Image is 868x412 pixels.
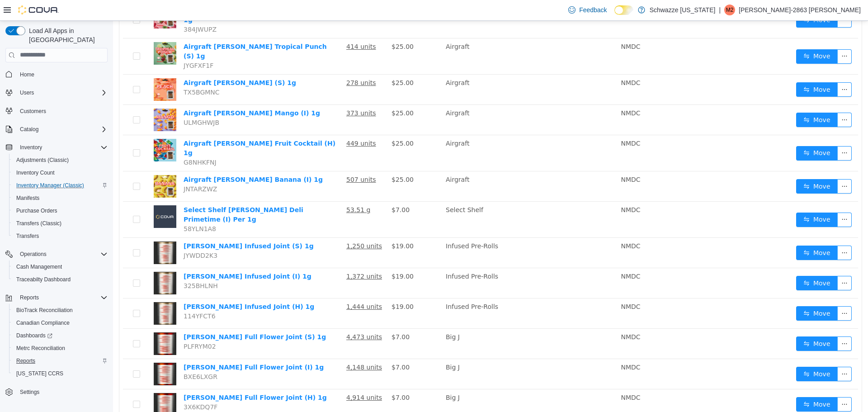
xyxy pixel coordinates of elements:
button: Users [16,87,38,98]
td: Airgraft [329,54,504,84]
span: Inventory [16,142,108,153]
span: TX5BGMNC [71,68,107,75]
u: 1,372 units [233,252,269,259]
span: Home [20,71,34,78]
button: Transfers (Classic) [9,217,111,230]
span: JNTARZWZ [71,165,104,172]
span: 384JWUPZ [71,5,104,12]
span: NMDC [508,119,527,126]
span: Inventory Count [16,169,55,176]
button: icon: ellipsis [724,225,739,239]
span: Manifests [16,194,39,202]
span: Traceabilty Dashboard [16,276,71,283]
span: Settings [20,388,39,396]
span: Feedback [579,5,607,14]
a: Traceabilty Dashboard [13,274,74,285]
a: Airgraft [PERSON_NAME] Banana (I) 1g [71,155,210,162]
button: Customers [2,104,111,118]
span: NMDC [508,155,527,162]
td: Airgraft [329,84,504,114]
u: 507 units [233,155,263,162]
input: Dark Mode [614,5,633,15]
button: [US_STATE] CCRS [9,367,111,380]
u: 4,473 units [233,313,269,320]
span: Reports [16,292,108,303]
img: EDW Rosin Infused Joint (H) 1g hero shot [41,281,63,304]
button: icon: swapMove [683,376,725,391]
p: [PERSON_NAME]-2863 [PERSON_NAME] [739,5,861,15]
a: Transfers (Classic) [13,218,65,229]
span: NMDC [508,252,527,259]
span: NMDC [508,89,527,96]
button: Metrc Reconciliation [9,342,111,355]
button: Adjustments (Classic) [9,154,111,166]
span: NMDC [508,58,527,66]
button: Catalog [16,124,42,135]
button: icon: ellipsis [724,285,739,300]
img: Select Shelf EDW Deli Primetime (I) Per 1g placeholder [41,185,63,207]
button: Inventory [2,141,111,154]
span: G8NHKFNJ [71,138,104,145]
span: NMDC [508,185,527,193]
span: Transfers (Classic) [16,220,61,227]
button: icon: swapMove [683,158,725,173]
span: Customers [20,108,46,115]
span: Canadian Compliance [16,319,70,327]
span: $25.00 [278,58,301,66]
button: Reports [9,355,111,367]
u: 278 units [233,58,263,66]
span: BioTrack Reconciliation [13,305,108,316]
span: NMDC [508,343,527,350]
img: EDW Rosin Infused Joint (S) 1g hero shot [41,221,63,243]
span: $7.00 [278,313,297,320]
span: Metrc Reconciliation [13,343,108,354]
a: Transfers [13,231,42,242]
span: Reports [16,357,35,365]
a: Feedback [565,1,610,19]
a: Adjustments (Classic) [13,155,72,166]
span: JYGFXF1F [71,41,100,48]
button: Manifests [9,192,111,204]
span: Inventory Manager (Classic) [16,182,84,189]
button: icon: ellipsis [724,92,739,106]
span: Inventory [20,144,42,151]
span: Load All Apps in [GEOGRAPHIC_DATA] [25,26,108,44]
button: Settings [2,385,111,398]
span: BioTrack Reconciliation [16,307,73,314]
u: 373 units [233,89,263,96]
button: Purchase Orders [9,204,111,217]
span: Purchase Orders [16,207,57,214]
a: Cash Management [13,261,66,272]
a: Manifests [13,193,43,204]
span: Operations [20,251,47,258]
span: Catalog [16,124,108,135]
span: NMDC [508,373,527,380]
span: $19.00 [278,282,301,289]
a: Airgraft [PERSON_NAME] Fruit Cocktail (H) 1g [71,119,222,136]
span: BXE6LXGR [71,352,104,360]
button: icon: swapMove [683,92,725,106]
span: Traceabilty Dashboard [13,274,108,285]
a: [US_STATE] CCRS [13,368,67,379]
span: Metrc Reconciliation [16,345,65,352]
span: Washington CCRS [13,368,108,379]
td: Big J [329,338,504,369]
span: Transfers (Classic) [13,218,108,229]
button: Reports [16,292,42,303]
span: Inventory Manager (Classic) [13,180,108,191]
span: 58YLN1A8 [71,204,103,212]
span: Canadian Compliance [13,317,108,328]
button: Canadian Compliance [9,317,111,329]
td: Select Shelf [329,181,504,217]
a: Airgraft [PERSON_NAME] (S) 1g [71,58,183,66]
button: Inventory Manager (Classic) [9,179,111,192]
td: Infused Pre-Rolls [329,278,504,308]
span: NMDC [508,313,527,320]
u: 414 units [233,22,263,29]
button: Transfers [9,230,111,242]
span: $25.00 [278,155,301,162]
button: icon: swapMove [683,225,725,239]
span: [US_STATE] CCRS [16,370,63,377]
a: Dashboards [9,329,111,342]
span: Transfers [16,232,39,240]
